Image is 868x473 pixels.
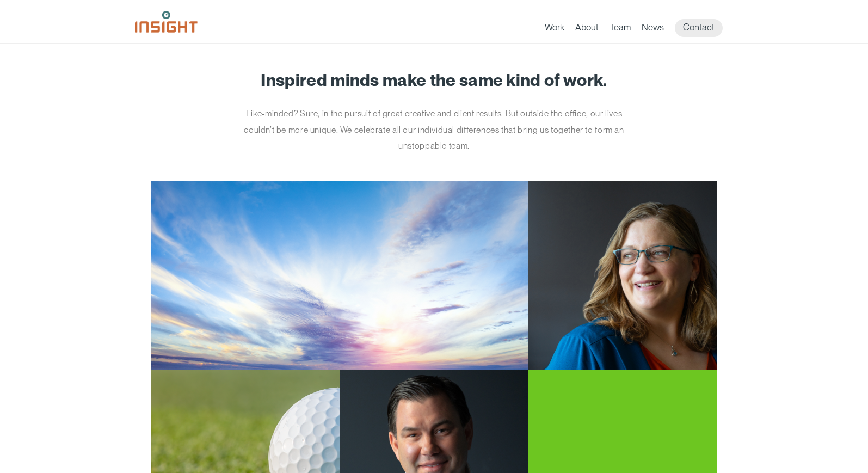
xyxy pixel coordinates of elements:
[528,181,717,370] img: Jill Smith
[575,22,599,37] a: About
[642,22,664,37] a: News
[230,106,638,154] p: Like-minded? Sure, in the pursuit of great creative and client results. But outside the office, o...
[151,181,717,370] a: Jill Smith
[135,11,198,33] img: Insight Marketing Design
[545,19,734,37] nav: primary navigation menu
[675,19,723,37] a: Contact
[610,22,631,37] a: Team
[151,71,717,89] h1: Inspired minds make the same kind of work.
[545,22,564,37] a: Work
